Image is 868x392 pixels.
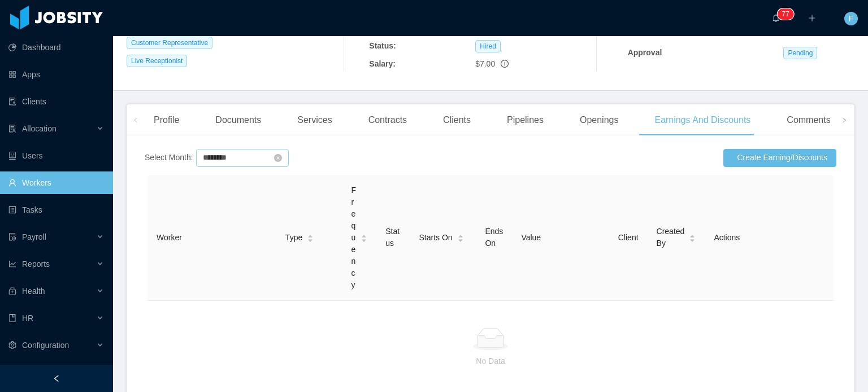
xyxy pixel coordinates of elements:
span: Configuration [22,341,69,350]
i: icon: caret-up [307,233,314,236]
span: Frequency [351,184,357,291]
i: icon: caret-up [457,233,463,236]
a: icon: userWorkers [8,171,104,194]
i: icon: line-chart [8,260,16,268]
i: icon: setting [8,341,16,349]
span: HR [22,314,33,323]
i: icon: book [8,314,16,322]
span: Customer Representative [127,37,212,49]
span: Created By [657,226,685,249]
div: Sort [361,233,367,241]
span: Reports [22,259,50,268]
span: Hired [475,40,501,52]
span: Pending [783,47,817,59]
p: No Data [157,355,824,367]
div: Sort [307,233,314,241]
span: $7.00 [475,59,495,68]
i: icon: caret-down [307,237,314,241]
i: icon: caret-up [361,233,367,236]
span: Status [385,227,400,248]
div: Services [288,104,341,136]
i: icon: caret-down [457,237,463,241]
button: icon: [object Object]Create Earning/Discounts [723,149,836,167]
i: icon: bell [772,14,780,22]
div: Openings [571,104,628,136]
i: icon: caret-down [689,237,696,241]
div: Earnings And Discounts [645,104,759,136]
i: icon: solution [8,125,16,133]
div: Clients [434,104,480,136]
span: Actions [714,233,740,242]
span: Worker [157,233,182,242]
div: Sort [689,233,696,241]
div: Documents [206,104,270,136]
div: Comments [778,104,839,136]
span: Type [285,232,302,244]
a: icon: pie-chartDashboard [8,36,104,59]
span: Live Receptionist [127,55,187,67]
i: icon: right [841,117,847,123]
i: icon: caret-up [689,233,696,236]
span: Ends On [485,227,503,248]
b: Salary: [369,59,396,68]
div: Contracts [359,104,416,136]
a: icon: robotUsers [8,144,104,167]
span: Allocation [22,124,57,133]
p: 7 [785,8,789,20]
i: icon: file-protect [8,233,16,241]
i: icon: close-circle [274,154,282,162]
div: Select Month: [145,152,193,164]
i: icon: caret-down [361,237,367,241]
a: icon: profileTasks [8,199,104,221]
sup: 77 [777,8,793,20]
i: icon: left [133,117,138,123]
a: icon: auditClients [8,90,104,113]
b: Status: [369,41,396,50]
strong: Approval [628,48,662,57]
span: Starts On [419,232,452,244]
span: Health [22,287,45,296]
i: icon: medicine-box [8,287,16,295]
a: icon: appstoreApps [8,63,104,86]
div: Profile [145,104,188,136]
i: icon: plus [808,14,816,22]
div: Sort [457,233,464,241]
span: Value [521,233,541,242]
span: Payroll [22,232,46,241]
span: F [849,12,854,25]
p: 7 [782,8,785,20]
span: Client [618,233,639,242]
span: info-circle [501,60,509,68]
div: Pipelines [498,104,553,136]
